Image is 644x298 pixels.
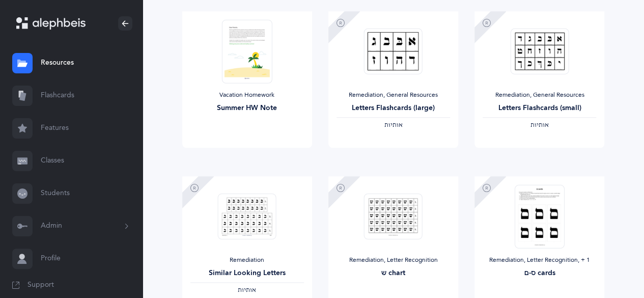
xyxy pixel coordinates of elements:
[190,91,304,99] div: Vacation Homework
[337,103,450,114] div: Letters Flashcards (large)
[190,256,304,264] div: Remediation
[510,28,569,74] img: Letters_Flashcards_Mini_thumbnail_1612303140.png
[483,268,596,279] div: ס-ם cards
[27,280,54,290] span: Support
[384,121,402,128] span: ‫אותיות‬
[483,103,596,114] div: Letters Flashcards (small)
[364,28,423,74] img: Letters_flashcards_Large_thumbnail_1612303125.png
[364,193,423,239] img: %D7%A9%D7%81_%D7%A9%D7%82_Chart_thumbnail_1754248402.png
[190,268,304,279] div: Similar Looking Letters
[222,19,272,83] img: Alternate_Summer_Note_thumbnail_1749564978.png
[483,256,596,264] div: Remediation, Letter Recognition‪, + 1‬
[515,184,565,248] img: %D7%A1_%D7%A2_cards_thumbnail_1754248723.png
[238,286,256,293] span: ‫אותיות‬
[530,121,549,128] span: ‫אותיות‬
[337,268,450,279] div: ש chart
[337,256,450,264] div: Remediation, Letter Recognition
[337,91,450,99] div: Remediation, General Resources
[190,103,304,114] div: Summer HW Note
[483,91,596,99] div: Remediation, General Resources
[218,193,276,239] img: similar_letters_charts_thumbnail_1634531170.png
